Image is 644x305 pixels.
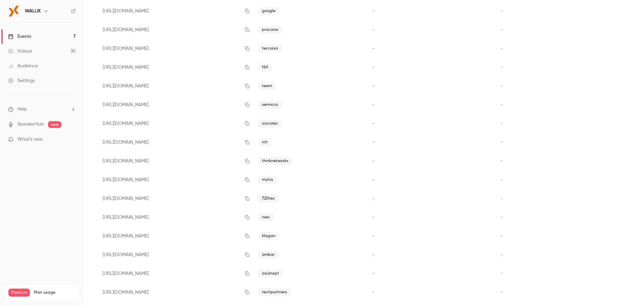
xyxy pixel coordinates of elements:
span: - [372,196,375,201]
span: Plan usage [34,290,75,295]
span: techpartners [258,288,291,296]
span: klagan [258,232,279,240]
span: - [500,65,503,70]
span: - [500,159,503,163]
div: [URL][DOMAIN_NAME] [97,20,253,39]
span: - [500,290,503,295]
span: - [500,27,503,32]
span: - [372,27,375,32]
span: What's new [17,136,43,143]
span: axianspt [258,270,283,278]
span: - [500,121,503,126]
span: - [372,271,375,276]
span: ambar [258,251,279,259]
div: [URL][DOMAIN_NAME] [97,2,253,20]
span: - [500,46,503,51]
span: - [372,102,375,107]
div: Events [8,33,31,40]
span: - [372,46,375,51]
span: - [372,159,375,163]
span: - [500,9,503,13]
span: new [48,121,61,128]
span: - [500,271,503,276]
span: thinknetworks [258,157,292,165]
span: rsec [258,213,274,221]
span: - [500,177,503,182]
iframe: Noticeable Trigger [68,137,76,143]
div: Videos [8,48,32,55]
div: [URL][DOMAIN_NAME] [97,283,253,302]
span: - [500,102,503,107]
img: WALLIX [8,6,19,16]
div: [URL][DOMAIN_NAME] [97,95,253,114]
span: ntt [258,138,272,146]
span: proconsi [258,26,282,34]
span: - [372,9,375,13]
div: [URL][DOMAIN_NAME] [97,245,253,264]
span: - [372,234,375,238]
span: - [500,196,503,201]
span: siscotec [258,120,282,128]
span: - [500,215,503,220]
span: Help [17,106,27,113]
span: - [372,290,375,295]
span: - [372,65,375,70]
div: [URL][DOMAIN_NAME] [97,170,253,189]
div: [URL][DOMAIN_NAME] [97,39,253,58]
span: - [372,252,375,257]
span: - [372,215,375,220]
span: hb1 [258,63,272,71]
div: [URL][DOMAIN_NAME] [97,133,253,152]
span: mytra [258,176,277,184]
div: Settings [8,77,35,84]
div: [URL][DOMAIN_NAME] [97,208,253,227]
span: - [372,140,375,145]
li: help-dropdown-opener [8,106,76,113]
div: [URL][DOMAIN_NAME] [97,58,253,77]
span: 720tec [258,195,279,203]
div: [URL][DOMAIN_NAME] [97,264,253,283]
span: - [500,234,503,238]
div: [URL][DOMAIN_NAME] [97,152,253,170]
span: google [258,7,279,15]
div: Audience [8,63,38,69]
span: - [500,252,503,257]
span: - [372,121,375,126]
a: SpeakerHub [17,121,44,128]
span: sermicro [258,101,282,109]
span: - [500,84,503,88]
div: [URL][DOMAIN_NAME] [97,77,253,95]
span: - [372,177,375,182]
span: - [372,84,375,88]
div: [URL][DOMAIN_NAME] [97,189,253,208]
div: [URL][DOMAIN_NAME] [97,227,253,245]
div: [URL][DOMAIN_NAME] [97,114,253,133]
span: tecnasa [258,45,282,53]
span: team [258,82,276,90]
span: Premium [8,289,30,297]
h6: WALLIX [25,8,41,14]
span: - [500,140,503,145]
